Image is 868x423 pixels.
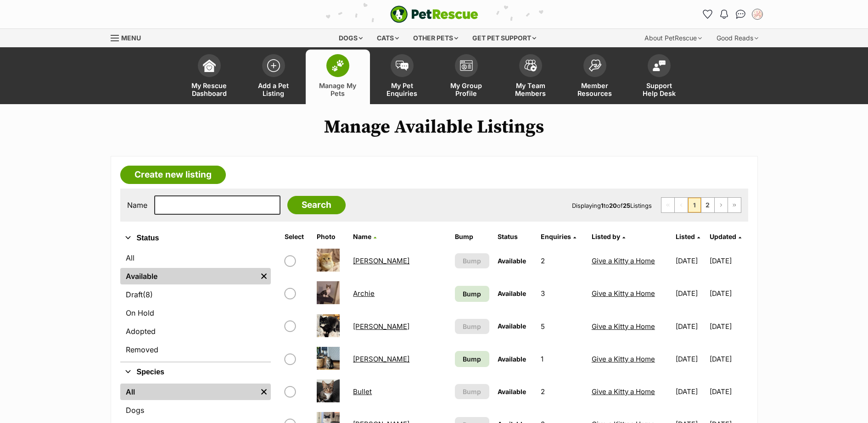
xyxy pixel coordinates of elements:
[498,355,526,363] span: Available
[494,229,536,244] th: Status
[143,289,153,300] span: (8)
[592,355,655,363] a: Give a Kitty a Home
[331,60,344,72] img: manage-my-pets-icon-02211641906a0b7f246fdf0571729dbe1e7629f14944591b6c1af311fb30b64b.svg
[353,355,409,363] a: [PERSON_NAME]
[592,322,655,331] a: Give a Kitty a Home
[353,322,409,331] a: [PERSON_NAME]
[120,341,271,358] a: Removed
[463,354,481,364] span: Bump
[257,268,271,284] a: Remove filter
[537,343,587,375] td: 1
[120,323,271,340] a: Adopted
[710,233,736,240] span: Updated
[710,343,747,375] td: [DATE]
[588,59,601,72] img: member-resources-icon-8e73f808a243e03378d46382f2149f9095a855e16c252ad45f914b54edf8863c.svg
[541,233,576,240] a: Enquiries
[463,289,481,299] span: Bump
[627,50,691,104] a: Support Help Desk
[203,59,216,72] img: dashboard-icon-eb2f2d2d3e046f16d808141f083e7271f6b2e854fb5c12c21221c1fb7104beca.svg
[676,233,695,240] span: Listed
[675,198,688,212] span: Previous page
[672,278,709,309] td: [DATE]
[120,232,271,244] button: Status
[332,29,369,47] div: Dogs
[753,10,762,19] img: Give a Kitty a Home profile pic
[353,233,371,240] span: Name
[381,82,423,97] span: My Pet Enquiries
[370,50,434,104] a: My Pet Enquiries
[498,388,526,395] span: Available
[257,384,271,400] a: Remove filter
[700,7,765,22] ul: Account quick links
[498,257,526,265] span: Available
[715,198,728,212] a: Next page
[120,268,257,284] a: Available
[455,253,490,268] button: Bump
[306,50,370,104] a: Manage My Pets
[592,256,655,265] a: Give a Kitty a Home
[736,10,745,19] img: chat-41dd97257d64d25036548639549fe6c8038ab92f7586957e7f3b1b290dea8141.svg
[592,289,655,298] a: Give a Kitty a Home
[710,245,747,277] td: [DATE]
[498,289,526,297] span: Available
[710,278,747,309] td: [DATE]
[463,387,481,396] span: Bump
[661,197,741,213] nav: Pagination
[524,60,537,72] img: team-members-icon-5396bd8760b3fe7c0b43da4ab00e1e3bb1a5d9ba89233759b79545d2d3fc5d0d.svg
[317,82,358,97] span: Manage My Pets
[563,50,627,104] a: Member Resources
[455,319,490,334] button: Bump
[434,50,498,104] a: My Group Profile
[688,198,701,212] span: Page 1
[120,384,257,400] a: All
[510,82,551,97] span: My Team Members
[537,245,587,277] td: 2
[750,7,765,22] button: My account
[710,311,747,342] td: [DATE]
[177,50,241,104] a: My Rescue Dashboard
[466,29,543,47] div: Get pet support
[498,50,563,104] a: My Team Members
[592,387,655,396] a: Give a Kitty a Home
[390,6,478,23] a: PetRescue
[728,198,741,212] a: Last page
[253,82,294,97] span: Add a Pet Listing
[353,233,376,240] a: Name
[701,198,714,212] a: Page 2
[455,286,490,302] a: Bump
[451,229,493,244] th: Bump
[111,29,147,45] a: Menu
[120,250,271,266] a: All
[592,233,625,240] a: Listed by
[370,29,405,47] div: Cats
[463,256,481,266] span: Bump
[710,376,747,407] td: [DATE]
[661,198,674,212] span: First page
[189,82,230,97] span: My Rescue Dashboard
[734,7,748,22] a: Conversations
[120,305,271,321] a: On Hold
[537,376,587,407] td: 2
[121,34,141,42] span: Menu
[541,233,571,240] span: translation missing: en.admin.listings.index.attributes.enquiries
[537,278,587,309] td: 3
[653,60,666,71] img: help-desk-icon-fdf02630f3aa405de69fd3d07c3f3aa587a6932b1a1747fa1d2bba05be0121f9.svg
[241,50,306,104] a: Add a Pet Listing
[120,402,271,418] a: Dogs
[120,286,271,303] a: Draft
[460,60,473,71] img: group-profile-icon-3fa3cf56718a62981997c0bc7e787c4b2cf8bcc04b72c1350f741eb67cf2f40e.svg
[572,202,652,209] span: Displaying to of Listings
[717,7,732,22] button: Notifications
[353,387,372,396] a: Bullet
[498,322,526,330] span: Available
[592,233,620,240] span: Listed by
[700,7,715,22] a: Favourites
[601,202,604,209] strong: 1
[127,201,147,209] label: Name
[353,256,409,265] a: [PERSON_NAME]
[446,82,487,97] span: My Group Profile
[720,10,728,19] img: notifications-46538b983faf8c2785f20acdc204bb7945ddae34d4c08c2a6579f10ce5e182be.svg
[396,61,409,71] img: pet-enquiries-icon-7e3ad2cf08bfb03b45e93fb7055b45f3efa6380592205ae92323e6603595dc1f.svg
[463,322,481,331] span: Bump
[120,166,226,184] a: Create new listing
